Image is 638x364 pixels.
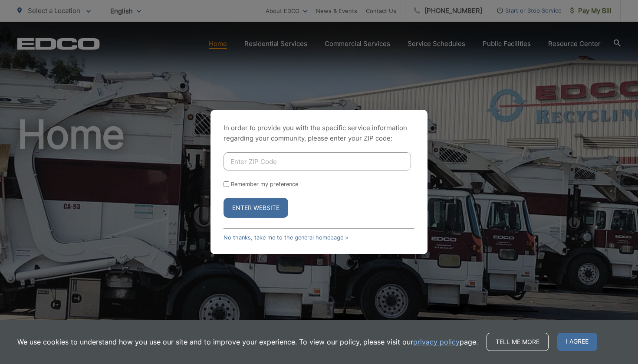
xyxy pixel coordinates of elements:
[413,337,460,347] a: privacy policy
[224,123,414,144] p: In order to provide you with the specific service information regarding your community, please en...
[224,152,411,171] input: Enter ZIP Code
[224,234,349,241] a: No thanks, take me to the general homepage >
[224,198,288,218] button: Enter Website
[17,337,478,347] p: We use cookies to understand how you use our site and to improve your experience. To view our pol...
[557,333,597,351] span: I agree
[231,181,298,187] label: Remember my preference
[487,333,549,351] a: Tell me more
